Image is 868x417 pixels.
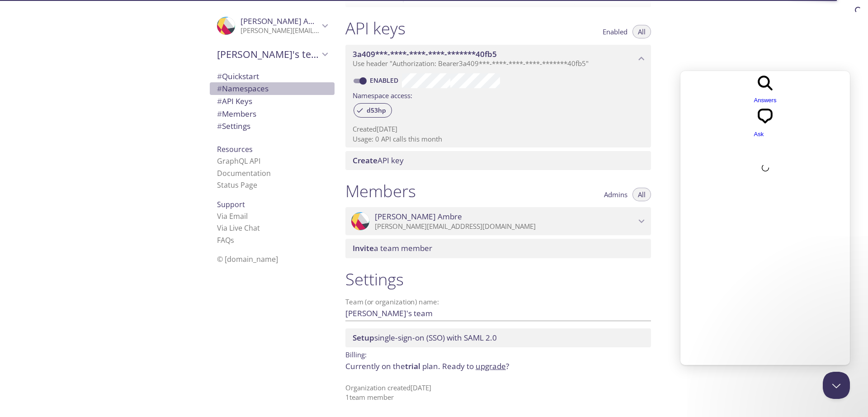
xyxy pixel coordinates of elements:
[345,151,651,170] div: Create API Key
[345,328,651,347] div: Setup SSO
[375,222,636,231] p: [PERSON_NAME][EMAIL_ADDRESS][DOMAIN_NAME]
[597,25,633,38] button: Enabled
[217,180,257,190] a: Status Page
[353,134,644,144] p: Usage: 0 API calls this month
[217,168,271,178] a: Documentation
[210,43,335,66] div: Tanmay's team
[632,25,651,38] button: All
[353,155,377,166] span: Create
[405,361,420,371] span: trial
[345,207,651,235] div: Tanmay Ambre
[354,103,392,118] div: d53hp
[210,11,335,41] div: Tanmay Ambre
[210,82,335,95] div: Namespaces
[353,124,644,134] p: Created [DATE]
[217,254,278,264] span: © [DOMAIN_NAME]
[345,269,651,289] h1: Settings
[217,121,250,131] span: Settings
[231,235,234,245] span: s
[217,109,222,119] span: #
[476,361,506,371] a: upgrade
[210,120,335,133] div: Team Settings
[353,243,374,253] span: Invite
[241,26,319,35] p: [PERSON_NAME][EMAIL_ADDRESS][DOMAIN_NAME]
[442,361,509,371] span: Ready to ?
[217,144,253,154] span: Resources
[345,18,406,38] h1: API keys
[353,155,404,166] span: API key
[210,108,335,120] div: Members
[217,83,269,94] span: Namespaces
[217,48,319,61] span: [PERSON_NAME]'s team
[217,156,260,166] a: GraphQL API
[217,71,259,81] span: Quickstart
[217,211,248,221] a: Via Email
[217,109,256,119] span: Members
[217,83,222,94] span: #
[353,332,497,343] span: single-sign-on (SSO) with SAML 2.0
[599,188,633,201] button: Admins
[345,347,651,360] p: Billing:
[368,76,402,85] a: Enabled
[345,181,416,201] h1: Members
[241,16,328,26] span: [PERSON_NAME] Ambre
[353,88,412,101] label: Namespace access:
[353,243,432,253] span: a team member
[217,223,260,233] a: Via Live Chat
[217,96,252,106] span: API Keys
[217,121,222,131] span: #
[217,199,245,209] span: Support
[345,299,439,305] label: Team (or organization) name:
[823,372,850,399] iframe: Help Scout Beacon - Close
[632,188,651,201] button: All
[680,71,850,365] iframe: Help Scout Beacon - Live Chat, Contact Form, and Knowledge Base
[345,383,651,403] p: Organization created [DATE] 1 team member
[210,95,335,108] div: API Keys
[217,96,222,106] span: #
[217,71,222,81] span: #
[210,70,335,83] div: Quickstart
[345,239,651,258] div: Invite a team member
[353,332,374,343] span: Setup
[361,106,392,114] span: d53hp
[217,235,234,245] a: FAQ
[375,212,462,222] span: [PERSON_NAME] Ambre
[345,360,651,372] p: Currently on the plan.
